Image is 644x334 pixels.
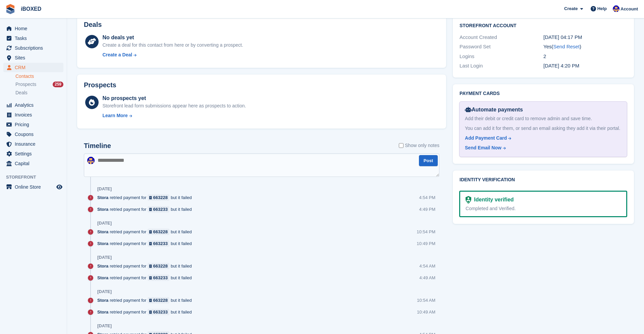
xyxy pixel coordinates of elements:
a: 663228 [148,263,169,269]
div: [DATE] [97,323,112,329]
div: No prospects yet [102,94,246,102]
div: [DATE] [97,289,112,294]
span: Coupons [15,130,55,139]
a: menu [3,159,63,168]
div: 663228 [153,229,168,235]
div: Create a deal for this contact from here or by converting a prospect. [102,42,243,49]
div: 663233 [153,275,168,281]
span: Sites [15,53,55,62]
div: 10:54 AM [417,297,435,303]
img: Noor Rashid [87,157,95,164]
a: menu [3,34,63,43]
img: stora-icon-8386f47178a22dfd0bd8f6a31ec36ba5ce8667c1dd55bd0f319d3a0aa187defe.svg [5,4,15,14]
div: Learn More [102,112,127,119]
div: 4:54 AM [419,263,435,269]
div: retried payment for but it failed [97,297,195,303]
div: Password Set [460,43,543,51]
h2: Deals [84,21,102,29]
div: Account Created [460,34,543,41]
input: Show only notes [399,142,404,149]
a: 663233 [148,275,169,281]
div: Create a Deal [102,51,132,58]
div: retried payment for but it failed [97,240,195,247]
span: CRM [15,63,55,72]
h2: Payment cards [460,91,627,96]
span: Stora [97,229,108,235]
a: menu [3,182,63,192]
label: Show only notes [399,142,439,149]
span: Analytics [15,100,55,110]
div: Last Login [460,62,543,70]
div: Completed and Verified. [466,205,621,212]
img: Identity Verification Ready [466,196,471,203]
a: menu [3,130,63,139]
a: 663228 [148,194,169,201]
span: Invoices [15,110,55,120]
span: Pricing [15,120,55,129]
div: 10:49 PM [417,240,435,247]
a: 663233 [148,206,169,212]
a: menu [3,139,63,149]
time: 2023-04-11 15:20:26 UTC [543,63,579,68]
a: menu [3,43,63,53]
div: 4:49 AM [419,275,435,281]
span: Stora [97,240,108,247]
div: 10:49 AM [417,309,435,315]
div: 2 [543,53,627,60]
button: Post [419,155,438,166]
div: retried payment for but it failed [97,263,195,269]
div: You can add it for them, or send an email asking they add it via their portal. [465,125,622,132]
span: Stora [97,263,108,269]
div: Send Email Now [465,144,501,151]
a: menu [3,63,63,72]
span: Deals [15,90,28,96]
span: Help [597,5,607,12]
div: retried payment for but it failed [97,206,195,212]
span: Stora [97,309,108,315]
div: 4:54 PM [419,194,435,201]
span: Settings [15,149,55,158]
div: [DATE] [97,186,112,192]
a: menu [3,149,63,158]
span: Stora [97,275,108,281]
span: Storefront [6,174,67,181]
h2: Timeline [84,142,111,150]
div: 663233 [153,309,168,315]
span: Stora [97,194,108,201]
a: Add Payment Card [465,135,619,142]
span: Online Store [15,182,55,192]
div: 663228 [153,297,168,303]
img: Noor Rashid [613,5,620,12]
a: Create a Deal [102,51,243,58]
div: Yes [543,43,627,51]
div: Add their debit or credit card to remove admin and save time. [465,115,622,122]
div: 4:49 PM [419,206,435,212]
div: 663228 [153,263,168,269]
div: 663228 [153,194,168,201]
a: iBOXED [18,3,44,14]
a: menu [3,24,63,33]
div: retried payment for but it failed [97,194,195,201]
h2: Storefront Account [460,22,627,29]
a: menu [3,53,63,62]
h2: Identity verification [460,177,627,183]
span: Tasks [15,34,55,43]
span: Account [621,6,638,12]
span: Prospects [15,81,36,88]
div: 663233 [153,206,168,212]
a: Send Reset [553,44,579,49]
div: [DATE] [97,255,112,260]
span: Stora [97,297,108,303]
span: Subscriptions [15,43,55,53]
div: retried payment for but it failed [97,309,195,315]
div: retried payment for but it failed [97,229,195,235]
a: Learn More [102,112,246,119]
div: Identity verified [471,196,514,204]
a: menu [3,110,63,120]
a: Prospects 259 [15,81,63,88]
span: Stora [97,206,108,212]
a: 663228 [148,297,169,303]
div: retried payment for but it failed [97,275,195,281]
a: menu [3,100,63,110]
div: Add Payment Card [465,135,507,142]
